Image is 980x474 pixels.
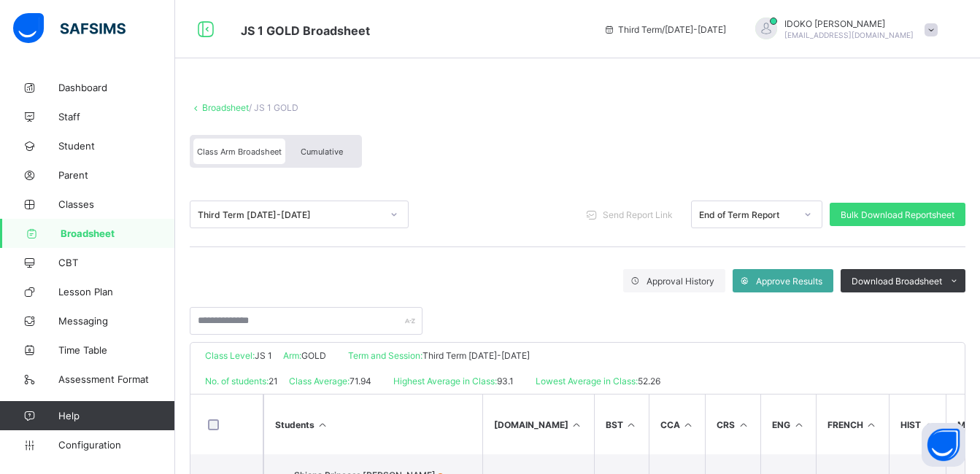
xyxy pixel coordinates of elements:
img: safsims [13,13,126,44]
span: Parent [58,169,175,181]
span: 93.1 [497,376,514,386]
span: Time Table [58,344,175,356]
th: CCA [649,395,706,454]
i: Sort in Ascending Order [625,419,638,430]
span: Configuration [58,439,174,451]
span: 71.94 [350,376,371,386]
span: Class Average: [289,376,350,386]
span: GOLD [301,350,326,361]
span: Highest Average in Class: [393,376,497,386]
th: BST [594,395,649,454]
span: Classes [58,198,175,210]
button: Open asap [922,423,965,467]
span: Class Level: [205,350,255,361]
i: Sort Ascending [317,419,329,430]
span: Bulk Download Reportsheet [841,209,954,220]
span: Broadsheet [61,228,175,239]
th: [DOMAIN_NAME] [482,395,594,454]
div: Third Term [DATE]-[DATE] [198,209,382,220]
span: Approve Results [756,276,822,287]
span: Messaging [58,315,175,327]
div: IDOKOGLORIA [741,18,945,42]
i: Sort in Ascending Order [865,419,878,430]
span: [EMAIL_ADDRESS][DOMAIN_NAME] [784,31,914,39]
span: Help [58,410,174,421]
span: Term and Session: [348,350,423,361]
i: Sort in Ascending Order [792,419,805,430]
span: 21 [269,376,278,386]
span: session/term information [603,24,726,35]
span: Class Arm Broadsheet [197,147,282,157]
a: Broadsheet [202,102,249,113]
th: Students [263,395,482,454]
i: Sort in Ascending Order [682,419,695,430]
th: HIST [889,395,946,454]
span: Class Arm Broadsheet [241,23,370,38]
th: CRS [705,395,760,454]
span: Arm: [283,350,301,361]
span: Lowest Average in Class: [536,376,638,386]
div: End of Term Report [699,209,795,220]
span: Student [58,140,175,152]
span: Third Term [DATE]-[DATE] [423,350,530,361]
span: JS 1 [255,350,272,361]
i: Sort in Ascending Order [923,419,935,430]
span: No. of students: [205,376,269,386]
i: Sort in Ascending Order [571,419,583,430]
span: Send Report Link [603,209,673,220]
span: Download Broadsheet [852,276,942,287]
span: Staff [58,111,175,123]
span: IDOKO [PERSON_NAME] [784,18,914,29]
span: Lesson Plan [58,286,175,298]
span: 52.26 [638,376,660,386]
span: CBT [58,257,175,268]
span: / JS 1 GOLD [249,102,298,113]
span: Approval History [647,276,714,287]
span: Cumulative [301,147,343,157]
th: ENG [760,395,816,454]
i: Sort in Ascending Order [737,419,749,430]
th: FRENCH [816,395,889,454]
span: Dashboard [58,82,175,93]
span: Assessment Format [58,373,175,385]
